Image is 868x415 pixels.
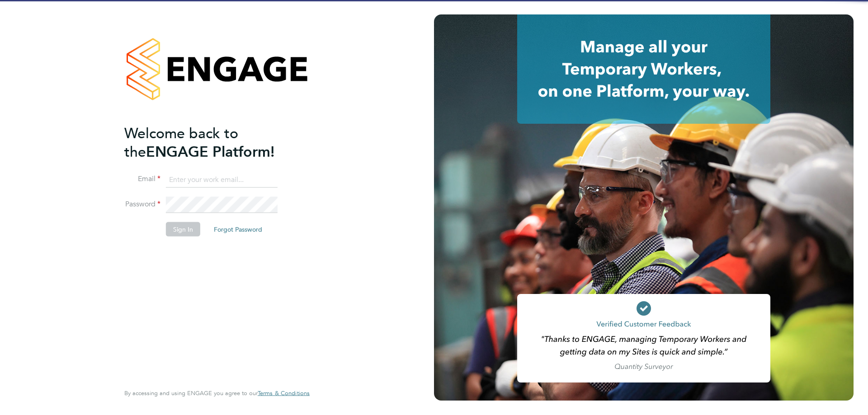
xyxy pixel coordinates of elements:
button: Sign In [166,222,200,237]
h2: ENGAGE Platform! [124,124,301,161]
span: Welcome back to the [124,124,238,160]
label: Email [124,174,160,184]
span: By accessing and using ENGAGE you agree to our [124,389,310,397]
a: Terms & Conditions [258,390,310,397]
span: Terms & Conditions [258,389,310,397]
label: Password [124,200,160,209]
button: Forgot Password [207,222,269,237]
input: Enter your work email... [166,172,278,188]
